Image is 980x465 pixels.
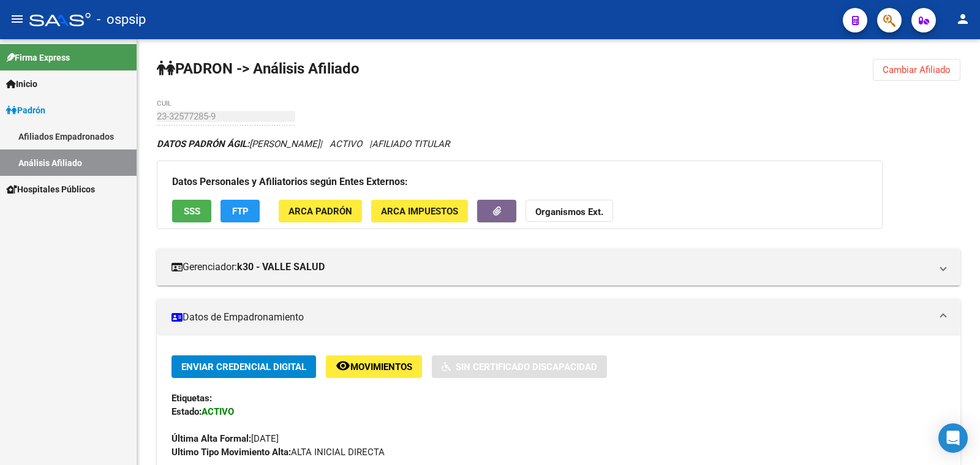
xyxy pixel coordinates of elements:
[336,358,350,373] mat-icon: remove_red_eye
[279,200,362,222] button: ARCA Padrón
[181,361,306,372] span: Enviar Credencial Digital
[535,206,603,217] strong: Organismos Ext.
[10,12,24,26] mat-icon: menu
[221,200,260,222] button: FTP
[157,138,450,149] i: | ACTIVO |
[171,311,931,324] mat-panel-title: Datos de Empadronamiento
[956,12,970,26] mat-icon: person
[171,447,385,458] span: ALTA INICIAL DIRECTA
[873,59,960,81] button: Cambiar Afiliado
[350,361,412,372] span: Movimientos
[371,200,468,222] button: ARCA Impuestos
[456,361,597,372] span: Sin Certificado Discapacidad
[172,200,211,222] button: SSS
[157,299,960,336] mat-expansion-panel-header: Datos de Empadronamiento
[184,206,200,217] span: SSS
[6,183,95,196] span: Hospitales Públicos
[326,355,422,378] button: Movimientos
[157,60,360,77] strong: PADRON -> Análisis Afiliado
[372,138,450,149] span: AFILIADO TITULAR
[6,77,37,91] span: Inicio
[171,260,931,274] mat-panel-title: Gerenciador:
[381,206,458,217] span: ARCA Impuestos
[237,260,325,274] strong: k30 - VALLE SALUD
[232,206,249,217] span: FTP
[171,447,291,458] strong: Ultimo Tipo Movimiento Alta:
[171,406,202,417] strong: Estado:
[288,206,352,217] span: ARCA Padrón
[171,433,279,444] span: [DATE]
[526,200,613,222] button: Organismos Ext.
[202,406,234,417] strong: ACTIVO
[938,423,968,453] div: Open Intercom Messenger
[6,104,45,117] span: Padrón
[171,393,212,404] strong: Etiquetas:
[97,6,146,33] span: - ospsip
[172,173,867,191] h3: Datos Personales y Afiliatorios según Entes Externos:
[6,51,70,64] span: Firma Express
[157,249,960,285] mat-expansion-panel-header: Gerenciador:k30 - VALLE SALUD
[883,64,951,75] span: Cambiar Afiliado
[171,433,251,444] strong: Última Alta Formal:
[171,355,316,378] button: Enviar Credencial Digital
[157,138,249,149] strong: DATOS PADRÓN ÁGIL:
[432,355,607,378] button: Sin Certificado Discapacidad
[157,138,320,149] span: [PERSON_NAME]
